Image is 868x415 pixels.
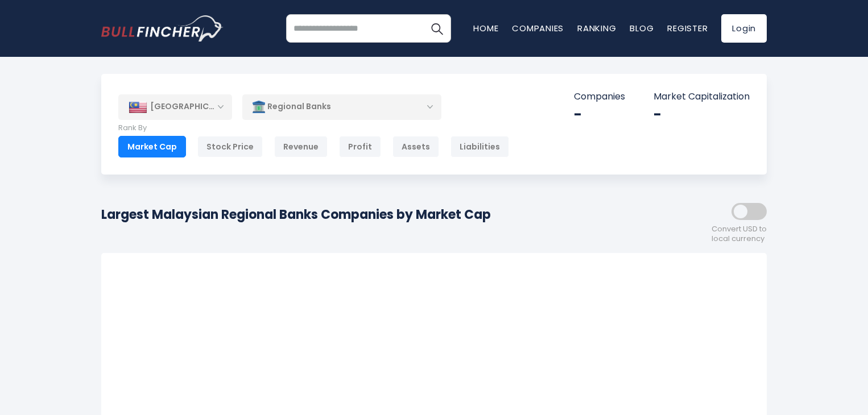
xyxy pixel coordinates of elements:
[574,91,625,103] p: Companies
[473,22,498,34] a: Home
[339,136,381,157] div: Profit
[118,136,186,157] div: Market Cap
[667,22,708,34] a: Register
[450,136,509,157] div: Liabilities
[654,106,750,123] div: -
[197,136,263,157] div: Stock Price
[101,15,224,42] a: Go to homepage
[574,106,625,123] div: -
[423,14,451,43] button: Search
[274,136,328,157] div: Revenue
[118,123,509,133] p: Rank By
[654,91,750,103] p: Market Capitalization
[512,22,564,34] a: Companies
[101,205,491,224] h1: Largest Malaysian Regional Banks Companies by Market Cap
[118,94,232,119] div: [GEOGRAPHIC_DATA]
[392,136,439,157] div: Assets
[721,14,767,43] a: Login
[242,94,441,120] div: Regional Banks
[630,22,654,34] a: Blog
[712,225,767,244] span: Convert USD to local currency
[101,15,224,42] img: bullfincher logo
[577,22,616,34] a: Ranking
